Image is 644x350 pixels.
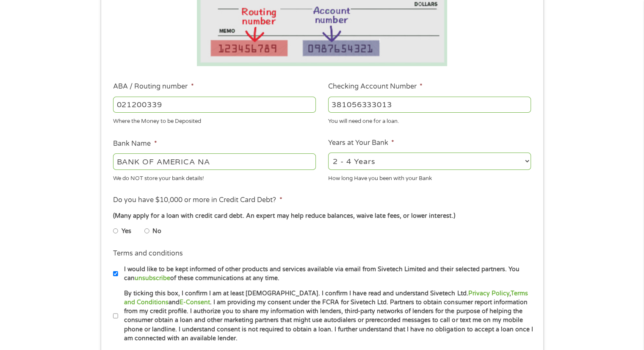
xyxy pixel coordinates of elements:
label: By ticking this box, I confirm I am at least [DEMOGRAPHIC_DATA]. I confirm I have read and unders... [118,289,533,343]
label: ABA / Routing number [113,82,193,91]
input: 263177916 [113,97,316,113]
label: I would like to be kept informed of other products and services available via email from Sivetech... [118,265,533,283]
label: Years at Your Bank [328,139,394,147]
a: E-Consent [180,299,210,306]
a: unsubscribe [135,275,170,282]
label: No [152,227,161,236]
input: 345634636 [328,97,531,113]
div: You will need one for a loan. [328,114,531,126]
label: Do you have $10,000 or more in Credit Card Debt? [113,196,282,205]
div: (Many apply for a loan with credit card debt. An expert may help reduce balances, waive late fees... [113,211,531,221]
label: Checking Account Number [328,82,423,91]
div: Where the Money to be Deposited [113,114,316,126]
a: Privacy Policy [468,290,509,297]
label: Bank Name [113,139,157,148]
label: Terms and conditions [113,249,183,258]
div: We do NOT store your bank details! [113,171,316,183]
a: Terms and Conditions [124,290,528,306]
div: How long Have you been with your Bank [328,171,531,183]
label: Yes [122,227,131,236]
